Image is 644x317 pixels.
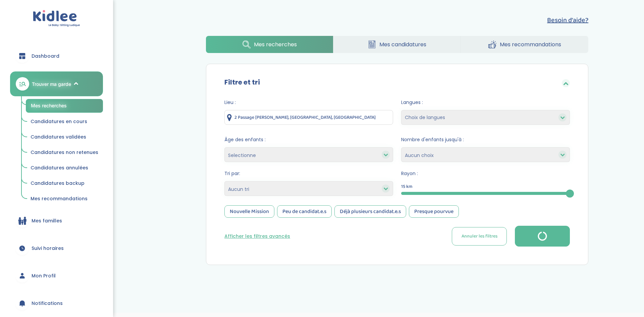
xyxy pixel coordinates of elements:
span: Âge des enfants : [224,136,393,143]
button: Annuler les filtres [452,227,507,246]
a: Candidatures non retenues [26,146,103,159]
a: Suivi horaires [10,236,103,260]
span: Notifications [32,300,63,307]
div: Déjà plusieurs candidat.e.s [334,205,406,218]
a: Candidatures backup [26,177,103,190]
span: Mon Profil [32,272,56,279]
span: Candidatures en cours [31,118,87,125]
span: Mes recommandations [500,40,561,49]
a: Mes recommandations [461,36,588,53]
a: Mes familles [10,209,103,233]
a: Mes recherches [26,99,103,113]
div: Presque pourvue [409,205,459,218]
a: Trouver ma garde [10,71,103,96]
span: Tri par: [224,170,393,177]
span: Mes recherches [31,103,67,108]
a: Candidatures annulées [26,162,103,174]
span: Mes recommandations [31,195,88,202]
span: Candidatures backup [31,180,85,187]
span: Suivi horaires [32,245,64,252]
span: Mes familles [32,217,62,224]
span: 15 km [401,183,413,190]
span: Candidatures validées [31,134,86,140]
a: Candidatures en cours [26,115,103,128]
span: Rayon : [401,170,570,177]
a: Notifications [10,291,103,315]
a: Mes recherches [206,36,333,53]
span: Dashboard [32,53,59,60]
a: Mon Profil [10,264,103,288]
span: Mes candidatures [379,40,426,49]
img: logo.svg [33,10,80,27]
span: Mes recherches [254,40,297,49]
label: Filtre et tri [224,77,260,87]
button: Besoin d'aide? [547,15,588,25]
span: Nombre d'enfants jusqu'à : [401,136,570,143]
a: Candidatures validées [26,131,103,144]
span: Annuler les filtres [462,233,497,240]
span: Trouver ma garde [32,81,71,88]
div: Peu de candidat.e.s [277,205,332,218]
a: Mes recommandations [26,193,103,205]
span: Lieu : [224,99,393,106]
span: Candidatures non retenues [31,149,98,156]
div: Nouvelle Mission [224,205,274,218]
a: Dashboard [10,44,103,68]
span: Candidatures annulées [31,164,88,171]
button: Afficher les filtres avancés [224,233,290,240]
span: Langues : [401,99,570,106]
input: Ville ou code postale [224,110,393,125]
a: Mes candidatures [333,36,461,53]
